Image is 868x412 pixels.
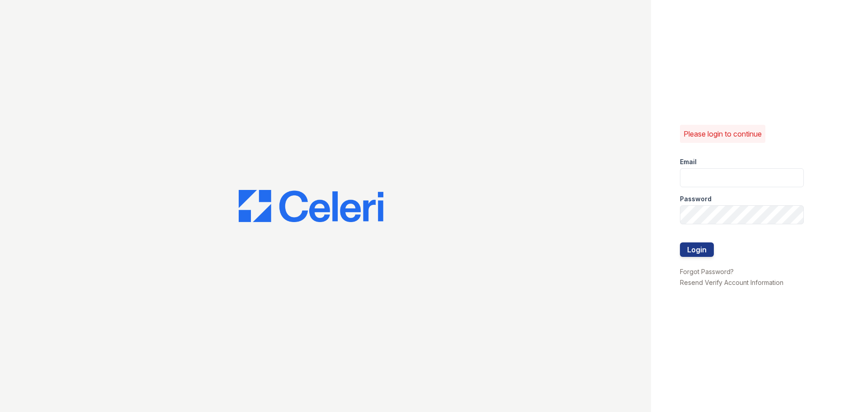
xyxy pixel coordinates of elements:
img: CE_Logo_Blue-a8612792a0a2168367f1c8372b55b34899dd931a85d93a1a3d3e32e68fde9ad4.png [239,190,383,223]
a: Forgot Password? [680,268,734,275]
label: Password [680,194,712,204]
label: Email [680,157,697,166]
button: Login [680,242,714,257]
p: Please login to continue [684,128,762,139]
a: Resend Verify Account Information [680,279,783,286]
